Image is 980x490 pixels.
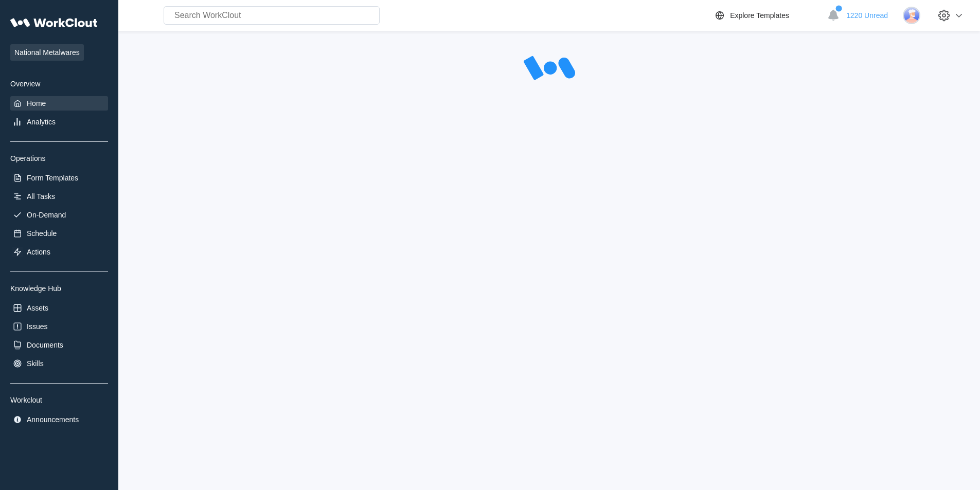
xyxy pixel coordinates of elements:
input: Search WorkClout [164,6,380,25]
div: Skills [27,359,44,368]
a: Schedule [10,226,108,241]
a: Assets [10,301,108,315]
a: Home [10,96,108,111]
a: Analytics [10,115,108,129]
div: Issues [27,322,47,331]
div: Form Templates [27,174,78,182]
a: Actions [10,245,108,259]
div: Assets [27,304,48,312]
div: Actions [27,248,50,256]
div: Knowledge Hub [10,284,108,293]
div: On-Demand [27,211,66,219]
span: National Metalwares [10,44,84,61]
div: Home [27,99,46,107]
div: Workclout [10,396,108,404]
a: Explore Templates [714,9,822,22]
div: Documents [27,341,63,349]
a: Skills [10,356,108,371]
div: All Tasks [27,192,55,201]
div: Schedule [27,229,57,238]
a: Issues [10,319,108,334]
a: Form Templates [10,171,108,185]
a: On-Demand [10,208,108,222]
div: Overview [10,80,108,88]
a: Documents [10,338,108,352]
div: Announcements [27,415,79,424]
div: Operations [10,154,108,162]
a: All Tasks [10,189,108,204]
img: user-3.png [903,7,920,24]
span: 1220 Unread [846,11,888,20]
div: Explore Templates [730,11,789,20]
a: Announcements [10,412,108,427]
div: Analytics [27,118,56,126]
